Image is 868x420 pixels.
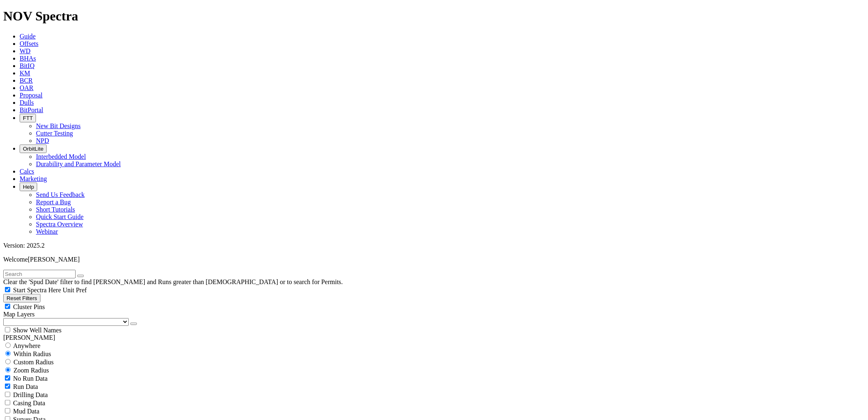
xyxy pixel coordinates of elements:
[3,242,865,249] div: Version: 2025.2
[20,33,36,40] a: Guide
[20,183,37,191] button: Help
[13,375,47,382] span: No Run Data
[20,145,47,153] button: OrbitLite
[13,303,45,310] span: Cluster Pins
[20,175,47,182] a: Marketing
[20,70,30,77] a: KM
[36,122,81,129] a: New Bit Designs
[13,391,48,398] span: Drilling Data
[36,137,49,144] a: NPD
[23,115,33,121] span: FTT
[3,311,35,318] span: Map Layers
[20,77,33,84] a: BCR
[3,9,865,24] h1: NOV Spectra
[13,383,38,390] span: Run Data
[36,228,58,235] a: Webinar
[13,287,61,294] span: Start Spectra Here
[13,408,39,415] span: Mud Data
[23,184,34,190] span: Help
[13,327,61,334] span: Show Well Names
[13,400,45,406] span: Casing Data
[3,256,865,263] p: Welcome
[20,84,34,91] a: OAR
[20,40,38,47] a: Offsets
[13,367,49,374] span: Zoom Radius
[20,99,34,106] a: Dulls
[20,168,34,175] a: Calcs
[36,160,121,167] a: Durability and Parameter Model
[20,62,34,69] a: BitIQ
[36,191,85,198] a: Send Us Feedback
[36,206,75,213] a: Short Tutorials
[20,47,31,54] a: WD
[23,146,43,152] span: OrbitLite
[36,199,71,205] a: Report a Bug
[20,55,36,62] a: BHAs
[13,359,54,366] span: Custom Radius
[36,130,73,137] a: Cutter Testing
[13,350,51,357] span: Within Radius
[3,334,865,341] div: [PERSON_NAME]
[20,114,36,122] button: FTT
[28,256,80,263] span: [PERSON_NAME]
[36,213,83,220] a: Quick Start Guide
[3,270,76,278] input: Search
[3,294,40,303] button: Reset Filters
[3,278,343,285] span: Clear the 'Spud Date' filter to find [PERSON_NAME] and Runs greater than [DEMOGRAPHIC_DATA] or to...
[20,92,43,99] a: Proposal
[63,287,87,294] span: Unit Pref
[20,106,43,113] a: BitPortal
[5,287,10,292] input: Start Spectra Here
[36,221,83,228] a: Spectra Overview
[13,342,40,349] span: Anywhere
[36,153,86,160] a: Interbedded Model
